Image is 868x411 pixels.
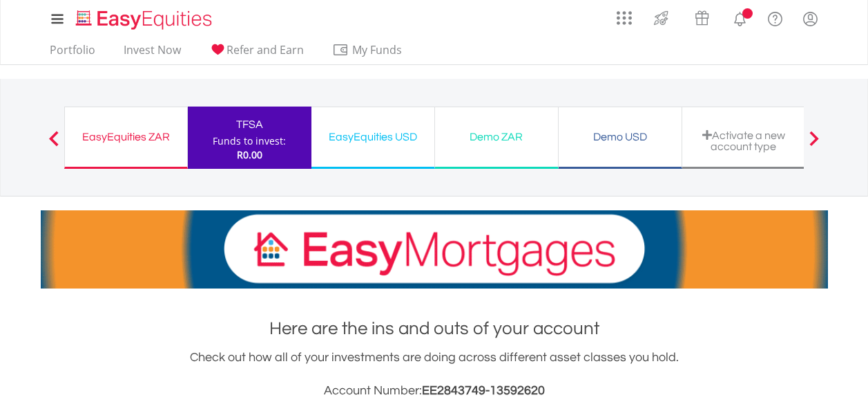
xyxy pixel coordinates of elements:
h1: Here are the ins and outs of your account [41,316,828,341]
div: Demo USD [567,127,673,147]
div: Funds to invest: [213,134,286,148]
img: EasyEquities_Logo.png [73,8,218,31]
a: Notifications [722,3,758,31]
span: Refer and Earn [226,42,304,57]
a: Home page [70,3,218,31]
span: My Funds [332,41,423,59]
a: FAQ's and Support [758,3,793,31]
a: Invest Now [118,43,186,64]
div: TFSA [196,115,303,134]
div: Demo ZAR [443,127,550,147]
img: thrive-v2.svg [650,7,673,29]
img: vouchers-v2.svg [691,7,713,29]
a: My Profile [793,3,828,34]
div: EasyEquities USD [320,127,426,147]
div: Check out how all of your investments are doing across different asset classes you hold. [41,348,828,401]
h3: Account Number: [41,381,828,401]
div: Activate a new account type [691,129,797,152]
img: EasyMortage Promotion Banner [41,210,828,289]
img: grid-menu-icon.svg [617,10,632,26]
a: Vouchers [682,3,722,29]
a: AppsGrid [608,3,641,26]
a: Portfolio [44,43,101,64]
a: Refer and Earn [204,43,309,64]
div: EasyEquities ZAR [73,127,179,147]
span: EE2843749-13592620 [422,384,545,397]
span: R0.00 [237,148,262,161]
